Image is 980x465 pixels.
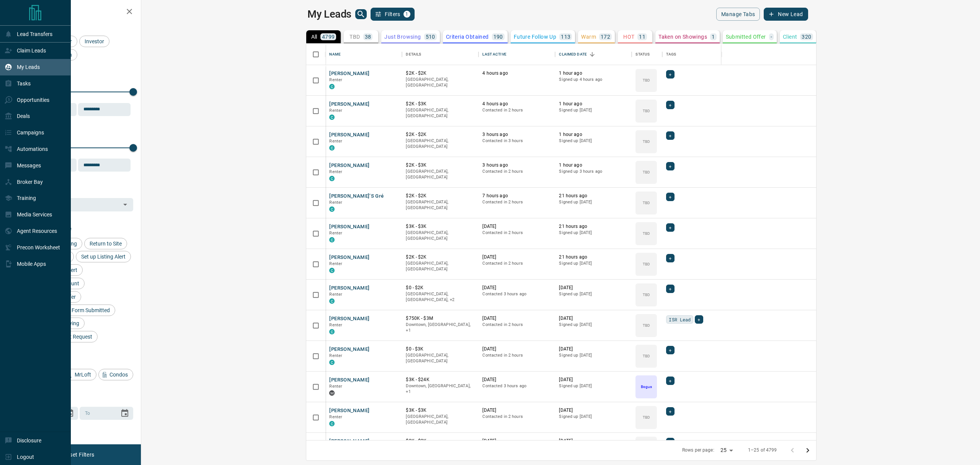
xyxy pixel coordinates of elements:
[800,443,815,458] button: Go to next page
[329,384,342,389] span: Renter
[587,49,598,60] button: Sort
[666,346,674,354] div: +
[658,34,707,39] p: Taken on Showings
[555,44,632,65] div: Claimed Date
[559,223,628,230] p: 21 hours ago
[639,34,645,39] p: 11
[635,44,650,65] div: Status
[559,383,628,389] p: Signed up [DATE]
[669,408,671,415] span: +
[329,438,369,445] button: [PERSON_NAME]
[406,414,475,426] p: [GEOGRAPHIC_DATA], [GEOGRAPHIC_DATA]
[669,224,671,231] span: +
[329,77,342,82] span: Renter
[406,199,475,211] p: [GEOGRAPHIC_DATA], [GEOGRAPHIC_DATA]
[559,77,628,83] p: Signed up 4 hours ago
[666,285,674,293] div: +
[107,372,131,378] span: Condos
[329,176,335,181] div: condos.ca
[329,169,342,174] span: Renter
[669,70,671,78] span: +
[669,438,671,446] span: +
[669,193,671,201] span: +
[329,377,369,384] button: [PERSON_NAME]
[559,138,628,144] p: Signed up [DATE]
[482,346,551,352] p: [DATE]
[58,448,99,461] button: Reset Filters
[117,406,132,421] button: Choose date
[329,421,335,426] div: condos.ca
[559,44,587,65] div: Claimed Date
[406,285,475,291] p: $0 - $2K
[643,169,650,175] p: TBD
[329,285,369,292] button: [PERSON_NAME]
[406,438,475,444] p: $2K - $2K
[643,231,650,236] p: TBD
[717,445,736,456] div: 25
[406,131,475,138] p: $2K - $2K
[632,44,662,65] div: Status
[514,34,556,39] p: Future Follow Up
[482,70,551,77] p: 4 hours ago
[329,115,335,120] div: condos.ca
[482,407,551,414] p: [DATE]
[406,193,475,199] p: $2K - $2K
[666,438,674,446] div: +
[329,390,335,396] div: mrloft.ca
[355,9,367,19] button: search button
[559,70,628,77] p: 1 hour ago
[78,254,128,260] span: Set up Listing Alert
[482,44,506,65] div: Last Active
[666,70,674,79] div: +
[482,260,551,267] p: Contacted in 2 hours
[559,291,628,297] p: Signed up [DATE]
[82,38,107,44] span: Investor
[482,438,551,444] p: [DATE]
[559,352,628,359] p: Signed up [DATE]
[666,162,674,170] div: +
[329,298,335,304] div: condos.ca
[311,34,317,39] p: All
[666,223,674,232] div: +
[406,223,475,230] p: $3K - $3K
[482,291,551,297] p: Contacted 3 hours ago
[559,285,628,291] p: [DATE]
[404,11,410,17] span: 1
[329,206,335,212] div: condos.ca
[322,34,335,39] p: 4799
[666,44,676,65] div: Tags
[482,193,551,199] p: 7 hours ago
[482,315,551,322] p: [DATE]
[666,193,674,201] div: +
[329,162,369,169] button: [PERSON_NAME]
[329,237,335,242] div: condos.ca
[482,107,551,113] p: Contacted in 2 hours
[307,8,351,20] h1: My Leads
[643,108,650,114] p: TBD
[643,353,650,359] p: TBD
[329,268,335,273] div: condos.ca
[482,285,551,291] p: [DATE]
[329,329,335,334] div: condos.ca
[406,377,475,383] p: $3K - $24K
[559,346,628,352] p: [DATE]
[669,162,671,170] span: +
[329,145,335,151] div: condos.ca
[643,414,650,420] p: TBD
[329,323,342,327] span: Renter
[643,323,650,328] p: TBD
[406,254,475,260] p: $2K - $2K
[559,131,628,138] p: 1 hour ago
[559,169,628,175] p: Signed up 3 hours ago
[559,377,628,383] p: [DATE]
[493,34,503,39] p: 190
[643,200,650,206] p: TBD
[623,34,634,39] p: HOT
[482,138,551,144] p: Contacted in 3 hours
[406,138,475,150] p: [GEOGRAPHIC_DATA], [GEOGRAPHIC_DATA]
[384,34,421,39] p: Just Browsing
[559,438,628,444] p: [DATE]
[666,254,674,262] div: +
[329,193,384,200] button: [PERSON_NAME]’s Gré
[559,315,628,322] p: [DATE]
